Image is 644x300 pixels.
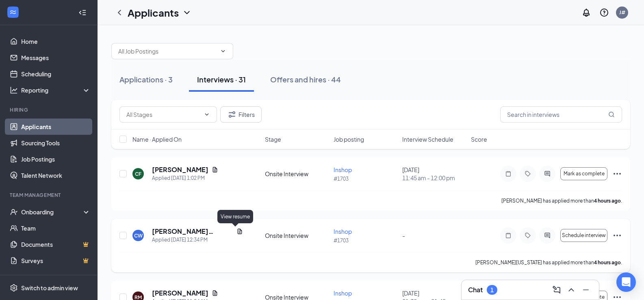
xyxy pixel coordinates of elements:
h5: [PERSON_NAME] [152,289,208,298]
b: 4 hours ago [594,198,621,204]
span: Name · Applied On [132,135,182,143]
input: Search in interviews [500,106,622,123]
svg: ComposeMessage [552,285,562,295]
span: Inshop [334,228,352,235]
div: J# [619,9,625,16]
div: Interviews · 31 [197,74,246,84]
div: Applications · 3 [119,74,173,84]
input: All Job Postings [118,47,217,56]
p: [PERSON_NAME] has applied more than . [501,197,622,204]
svg: Note [503,171,513,177]
svg: ChevronUp [566,285,576,295]
a: Job Postings [21,151,91,167]
p: [PERSON_NAME][US_STATE] has applied more than . [475,259,622,266]
p: #1703 [334,175,397,182]
div: Team Management [10,192,89,199]
span: 11:45 am - 12:00 pm [402,174,466,182]
button: Mark as complete [560,167,607,180]
svg: ActiveChat [542,232,552,239]
svg: ChevronDown [204,111,210,118]
div: Applied [DATE] 1:02 PM [152,174,218,182]
div: Hiring [10,106,89,113]
svg: ChevronLeft [115,8,124,17]
button: ChevronUp [565,283,578,296]
h1: Applicants [128,6,179,19]
div: CF [135,171,141,177]
a: Sourcing Tools [21,135,91,151]
div: Onboarding [21,208,84,216]
svg: WorkstreamLogo [9,8,17,16]
svg: Notifications [581,8,591,17]
span: Inshop [334,289,352,297]
a: Team [21,220,91,236]
a: Home [21,33,91,50]
svg: Filter [227,110,237,119]
span: Stage [265,135,281,143]
svg: Document [236,228,243,235]
svg: Document [212,290,218,296]
button: Schedule interview [560,229,607,242]
svg: QuestionInfo [599,8,609,17]
svg: MagnifyingGlass [608,111,615,118]
input: All Stages [126,110,200,119]
svg: Settings [10,284,18,292]
div: Applied [DATE] 12:34 PM [152,236,243,244]
svg: Minimize [581,285,591,295]
a: SurveysCrown [21,253,91,269]
svg: Analysis [10,86,18,94]
span: Interview Schedule [402,135,453,143]
div: Open Intercom Messenger [616,272,636,292]
div: Onsite Interview [265,231,329,240]
div: View resume [217,210,253,223]
span: Inshop [334,166,352,173]
svg: Note [503,232,513,239]
button: ComposeMessage [550,283,563,296]
button: Minimize [579,283,592,296]
span: Mark as complete [564,171,605,177]
h3: Chat [468,285,483,294]
svg: Tag [523,171,533,177]
a: DocumentsCrown [21,236,91,253]
svg: Collapse [78,9,87,17]
a: Messages [21,50,91,66]
svg: Tag [523,232,533,239]
b: 4 hours ago [594,259,621,265]
svg: Document [212,166,218,173]
svg: Ellipses [612,231,622,240]
svg: ActiveChat [542,171,552,177]
a: Scheduling [21,66,91,82]
svg: UserCheck [10,208,18,216]
a: Applicants [21,119,91,135]
div: Offers and hires · 44 [270,74,341,84]
svg: ChevronDown [220,48,226,54]
a: Talent Network [21,167,91,183]
button: Filter Filters [220,106,262,123]
div: CW [134,232,143,239]
div: Switch to admin view [21,284,78,292]
p: #1703 [334,237,397,244]
svg: ChevronDown [182,8,192,17]
span: Score [471,135,487,143]
svg: Ellipses [612,169,622,179]
div: 1 [490,287,494,294]
div: Reporting [21,86,91,94]
h5: [PERSON_NAME] [152,165,208,174]
div: [DATE] [402,166,466,182]
span: Job posting [334,135,364,143]
span: Schedule interview [562,233,606,238]
span: - [402,232,405,239]
div: Onsite Interview [265,170,329,178]
h5: [PERSON_NAME][US_STATE] [152,227,233,236]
